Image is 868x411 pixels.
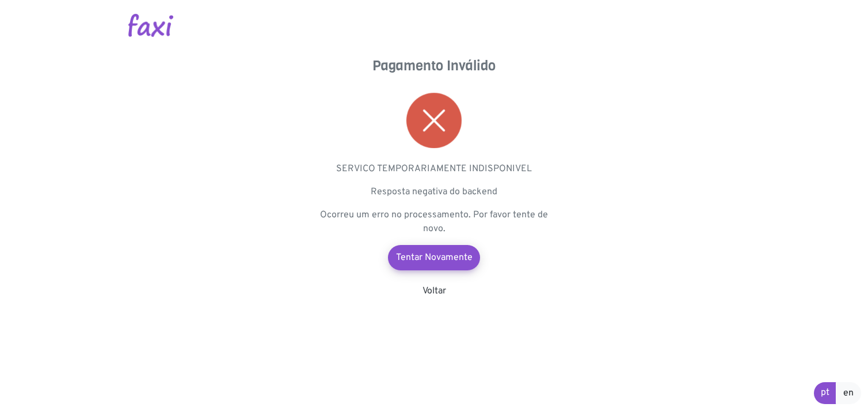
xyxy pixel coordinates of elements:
p: Resposta negativa do backend [319,185,549,199]
p: Ocorreu um erro no processamento. Por favor tente de novo. [319,208,549,236]
img: error [406,93,462,148]
a: Voltar [422,285,446,297]
a: en [836,382,861,404]
a: Tentar Novamente [388,245,480,270]
a: pt [814,382,836,404]
p: SERVICO TEMPORARIAMENTE INDISPONIVEL [319,162,549,176]
h4: Pagamento Inválido [319,58,549,74]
